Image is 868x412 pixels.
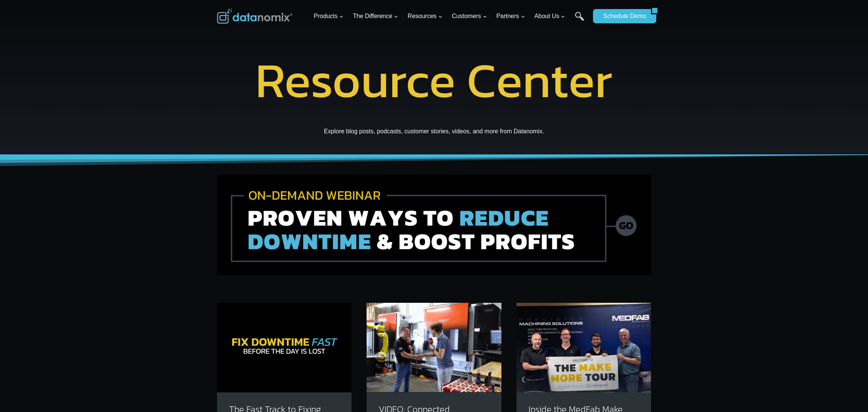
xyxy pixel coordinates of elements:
span: Products [314,11,344,21]
span: Partners [496,11,525,21]
a: Schedule Demo [593,9,651,23]
img: Reata’s Connected Manufacturing Software Ecosystem [367,303,501,392]
span: The Difference [353,11,399,21]
span: Customers [452,11,487,21]
span: About Us [535,11,565,21]
a: Search [575,12,584,29]
img: Datanomix [217,9,292,24]
span: Resources [408,11,442,21]
span: Explore blog posts, podcasts, customer stories, videos, and more from Datanomix. [324,128,544,134]
img: Tackle downtime in real time. See how Datanomix Fast Track gives manufacturers instant visibility... [217,303,351,392]
img: Make More Tour at Medfab - See how AI in Manufacturing is taking the spotlight [517,303,651,392]
h1: Resource Center [226,58,642,102]
nav: Primary Navigation [311,4,590,29]
img: Proven ways to reduce downtime [217,175,651,275]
